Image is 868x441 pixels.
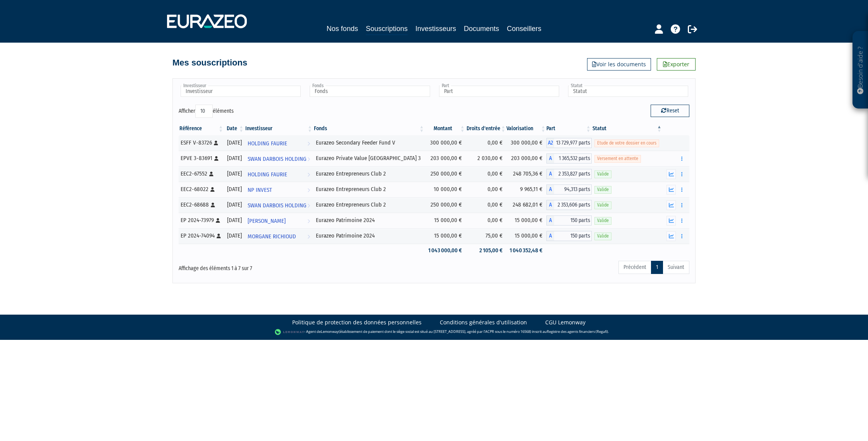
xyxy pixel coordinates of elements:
span: 1 365,532 parts [554,153,591,164]
th: Statut : activer pour trier la colonne par ordre d&eacute;croissant [592,122,663,135]
i: Voir l'investisseur [307,152,310,166]
a: HOLDING FAURIE [245,166,313,182]
span: A [546,215,554,226]
span: 150 parts [554,231,591,241]
div: [DATE] [227,154,242,162]
a: NP INVEST [245,182,313,197]
p: Besoin d'aide ? [856,35,865,105]
td: 10 000,00 € [425,182,466,197]
th: Date: activer pour trier la colonne par ordre croissant [224,122,245,135]
span: 13 729,977 parts [554,138,591,148]
span: A [546,231,554,241]
a: Conditions générales d'utilisation [440,319,527,326]
td: 15 000,00 € [425,228,466,244]
i: [Français] Personne physique [216,218,220,223]
i: [Français] Personne physique [210,187,215,192]
td: 2 030,00 € [466,151,506,166]
div: ESFF V-83726 [181,139,221,147]
span: Etude de votre dossier en cours [594,140,659,147]
span: A [546,153,554,164]
td: 203 000,00 € [425,151,466,166]
a: Conseillers [507,23,541,34]
a: Exporter [657,58,696,71]
span: NP INVEST [248,183,272,197]
td: 248 705,36 € [506,166,546,182]
th: Valorisation: activer pour trier la colonne par ordre croissant [506,122,546,135]
div: Eurazeo Entrepreneurs Club 2 [316,170,422,178]
div: EP 2024-74094 [181,232,221,240]
i: Voir l'investisseur [307,136,310,151]
td: 0,00 € [466,166,506,182]
div: [DATE] [227,170,242,178]
i: Voir l'investisseur [307,229,310,244]
span: Valide [594,233,611,240]
i: [Français] Personne physique [209,172,214,176]
div: EEC2-68688 [181,201,221,209]
a: SWAN DARBOIS HOLDING [245,151,313,166]
th: Montant: activer pour trier la colonne par ordre croissant [425,122,466,135]
span: HOLDING FAURIE [248,167,287,182]
td: 2 105,00 € [466,244,506,257]
div: Eurazeo Patrimoine 2024 [316,232,422,240]
span: 2 353,827 parts [554,169,591,179]
td: 300 000,00 € [425,135,466,151]
span: Valide [594,171,611,178]
td: 75,00 € [466,228,506,244]
img: 1732889491-logotype_eurazeo_blanc_rvb.png [167,14,247,28]
div: A2 - Eurazeo Secondary Feeder Fund V [546,138,591,148]
td: 248 682,01 € [506,197,546,213]
td: 250 000,00 € [425,197,466,213]
div: - Agent de (établissement de paiement dont le siège social est situé au [STREET_ADDRESS], agréé p... [8,328,860,336]
span: SWAN DARBOIS HOLDING [248,152,307,166]
div: Eurazeo Private Value [GEOGRAPHIC_DATA] 3 [316,154,422,162]
td: 0,00 € [466,182,506,197]
a: Investisseurs [415,23,456,34]
a: Politique de protection des données personnelles [292,319,422,326]
span: Versement en attente [594,155,641,162]
td: 0,00 € [466,135,506,151]
i: [Français] Personne physique [217,234,221,238]
td: 250 000,00 € [425,166,466,182]
div: [DATE] [227,201,242,209]
div: A - Eurazeo Entrepreneurs Club 2 [546,169,591,179]
i: Voir l'investisseur [307,214,310,228]
td: 0,00 € [466,213,506,228]
div: [DATE] [227,216,242,224]
span: Valide [594,202,611,209]
span: 2 353,606 parts [554,200,591,210]
span: 94,313 parts [554,184,591,195]
a: Lemonway [321,329,339,334]
a: Souscriptions [366,23,408,35]
div: Eurazeo Entrepreneurs Club 2 [316,185,422,193]
a: Documents [464,23,499,34]
span: SWAN DARBOIS HOLDING [248,198,307,213]
span: A [546,200,554,210]
div: A - Eurazeo Entrepreneurs Club 2 [546,200,591,210]
div: Eurazeo Entrepreneurs Club 2 [316,201,422,209]
a: HOLDING FAURIE [245,135,313,151]
td: 15 000,00 € [506,213,546,228]
td: 300 000,00 € [506,135,546,151]
a: [PERSON_NAME] [245,213,313,228]
div: EP 2024-73979 [181,216,221,224]
div: A - Eurazeo Patrimoine 2024 [546,231,591,241]
div: EEC2-67552 [181,170,221,178]
select: Afficheréléments [195,105,213,118]
th: Référence : activer pour trier la colonne par ordre croissant [179,122,224,135]
td: 1 040 352,48 € [506,244,546,257]
a: MORGANE RICHIOUD [245,228,313,244]
div: A - Eurazeo Private Value Europe 3 [546,153,591,164]
th: Part: activer pour trier la colonne par ordre croissant [546,122,591,135]
div: A - Eurazeo Patrimoine 2024 [546,215,591,226]
i: Voir l'investisseur [307,167,310,182]
td: 0,00 € [466,197,506,213]
div: [DATE] [227,139,242,147]
a: SWAN DARBOIS HOLDING [245,197,313,213]
th: Fonds: activer pour trier la colonne par ordre croissant [313,122,425,135]
span: A2 [546,138,554,148]
img: logo-lemonway.png [275,328,305,336]
td: 9 965,11 € [506,182,546,197]
div: Eurazeo Secondary Feeder Fund V [316,139,422,147]
div: EEC2-68022 [181,185,221,193]
i: Voir l'investisseur [307,183,310,197]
